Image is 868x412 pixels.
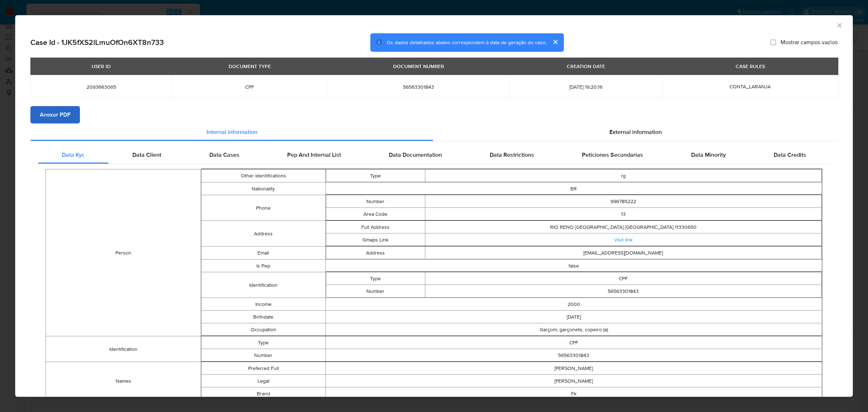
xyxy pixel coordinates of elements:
td: [DATE] [325,311,822,323]
td: RIO RENO [GEOGRAPHIC_DATA] [GEOGRAPHIC_DATA] 11330650 [425,221,821,234]
td: Address [326,247,425,259]
button: Fechar a janela [836,22,842,28]
td: [PERSON_NAME] [325,362,822,375]
td: CPF [325,336,822,349]
div: closure-recommendation-modal [15,15,853,397]
div: DOCUMENT NUMBER [389,60,448,72]
td: Identification [201,272,325,298]
td: 56563301843 [425,285,821,298]
td: Number [201,349,325,362]
span: CPF [180,84,319,90]
td: Gmaps Link [326,234,425,246]
span: Data Restrictions [490,151,534,159]
span: Data Minority [691,151,726,159]
td: Number [326,285,425,298]
td: Identification [46,336,201,362]
h2: Case Id - 1JK5fXS2lLmuOfOn6XT8n733 [30,38,164,47]
button: cerrar [546,33,564,51]
td: BR [325,182,822,195]
span: [DATE] 19:20:16 [518,84,654,90]
span: Internal information [207,128,258,136]
td: 13 [425,208,821,220]
td: Phone [201,195,325,221]
td: Nationality [201,182,325,195]
td: Type [326,272,425,285]
td: [EMAIL_ADDRESS][DOMAIN_NAME] [425,247,821,259]
button: Anexar PDF [30,106,80,123]
td: Brand [201,387,325,400]
td: 996785222 [425,195,821,208]
div: CREATION DATE [562,60,609,72]
td: Email [201,247,325,260]
td: Names [46,362,201,400]
td: 2000 [325,298,822,311]
div: USER ID [87,60,115,72]
span: External information [609,128,662,136]
td: Address [201,221,325,247]
div: CASE RULES [731,60,769,72]
td: false [325,260,822,272]
td: rg [425,169,821,182]
td: Type [326,169,425,182]
td: Is Pep [201,260,325,272]
td: Garçom, garçonete, copeiro (a) [325,323,822,336]
td: Number [326,195,425,208]
td: [PERSON_NAME] [325,375,822,387]
div: Detailed internal info [38,146,830,164]
td: Full Address [326,221,425,234]
div: DOCUMENT TYPE [224,60,275,72]
td: Income [201,298,325,311]
span: Peticiones Secundarias [582,151,643,159]
span: CONTA_LARANJA [729,83,771,90]
div: Detailed info [30,123,838,141]
span: 56563301843 [336,84,501,90]
td: Occupation [201,323,325,336]
td: Fk [325,387,822,400]
td: Type [201,336,325,349]
span: Data Client [132,151,161,159]
td: Legal [201,375,325,387]
td: Birthdate [201,311,325,323]
td: CPF [425,272,821,285]
a: Visit link [614,236,633,243]
span: Pep And Internal List [287,151,341,159]
span: Os dados detalhados abaixo correspondem à data de geração do caso. [387,39,546,46]
span: 2093663065 [39,84,163,90]
span: Data Credits [774,151,806,159]
td: Preferred Full [201,362,325,375]
td: 56563301843 [325,349,822,362]
input: Mostrar campos vazios [770,39,776,45]
span: Data Documentation [389,151,442,159]
span: Data Cases [209,151,239,159]
td: Person [46,169,201,336]
td: Area Code [326,208,425,220]
span: Data Kyc [62,151,85,159]
span: Anexar PDF [40,107,71,123]
span: Mostrar campos vazios [780,39,838,46]
td: Other Identifications [201,169,325,182]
